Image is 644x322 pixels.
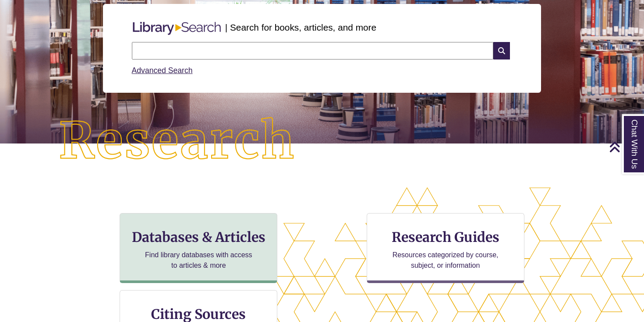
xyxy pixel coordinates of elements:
img: Libary Search [128,18,225,38]
a: Advanced Search [132,66,193,75]
a: Databases & Articles Find library databases with access to articles & more [120,213,277,283]
h3: Research Guides [374,229,517,245]
p: | Search for books, articles, and more [225,21,376,34]
i: Search [493,42,510,59]
p: Resources categorized by course, subject, or information [388,250,502,271]
a: Research Guides Resources categorized by course, subject, or information [367,213,524,283]
img: Research [32,91,322,192]
a: Back to Top [609,141,642,153]
h3: Databases & Articles [127,229,270,245]
p: Find library databases with access to articles & more [142,250,256,271]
